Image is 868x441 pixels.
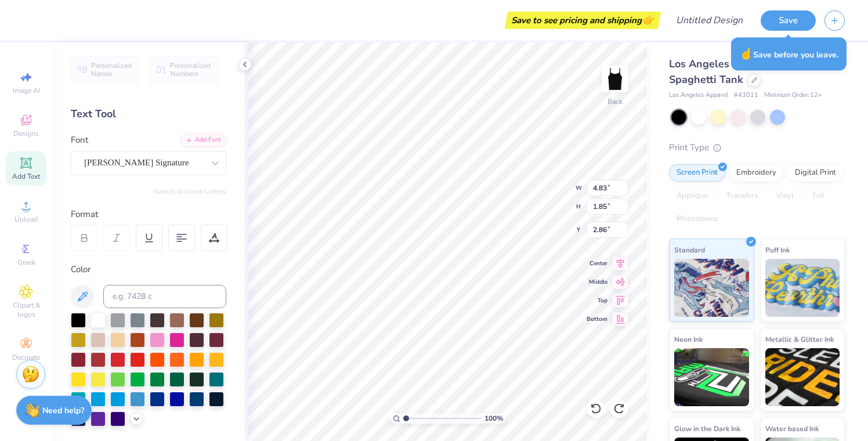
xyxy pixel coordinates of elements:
[729,164,784,182] div: Embroidery
[15,215,38,224] span: Upload
[787,164,844,182] div: Digital Print
[805,187,832,205] div: Foil
[674,422,740,435] span: Glow in the Dark Ink
[642,13,654,27] span: 👉
[484,413,503,424] span: 100 %
[669,211,725,228] div: Rhinestones
[669,141,845,154] div: Print Type
[731,38,847,71] div: Save before you leave.
[71,106,226,122] div: Text Tool
[607,96,623,107] div: Back
[13,129,39,138] span: Designs
[71,263,226,276] div: Color
[587,278,607,286] span: Middle
[669,187,715,205] div: Applique
[765,422,819,435] span: Water based Ink
[12,353,40,362] span: Decorate
[764,91,822,100] span: Minimum Order: 12 +
[103,285,226,308] input: e.g. 7428 c
[765,348,840,406] img: Metallic & Glitter Ink
[761,10,816,31] button: Save
[667,9,752,32] input: Untitled Design
[603,67,627,91] img: Back
[508,12,658,29] div: Save to see pricing and shipping
[669,57,818,86] span: Los Angeles Apparel Baby Rib Spaghetti Tank
[42,405,84,416] strong: Need help?
[765,333,834,345] span: Metallic & Glitter Ink
[587,259,607,268] span: Center
[674,348,749,406] img: Neon Ink
[587,315,607,323] span: Bottom
[170,62,211,78] span: Personalized Numbers
[739,46,753,62] span: ☝️
[587,297,607,305] span: Top
[669,91,728,100] span: Los Angeles Apparel
[91,62,132,78] span: Personalized Names
[71,208,227,221] div: Format
[769,187,801,205] div: Vinyl
[71,133,88,147] label: Font
[17,258,35,267] span: Greek
[12,172,40,181] span: Add Text
[13,86,40,95] span: Image AI
[674,244,705,256] span: Standard
[765,259,840,317] img: Puff Ink
[765,244,790,256] span: Puff Ink
[719,187,765,205] div: Transfers
[180,133,226,147] div: Add Font
[6,301,46,319] span: Clipart & logos
[674,333,703,345] span: Neon Ink
[154,187,226,196] button: Switch to Greek Letters
[734,91,758,100] span: # 43011
[669,164,725,182] div: Screen Print
[674,259,749,317] img: Standard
